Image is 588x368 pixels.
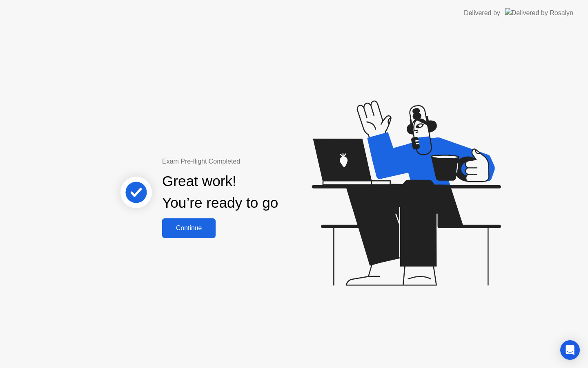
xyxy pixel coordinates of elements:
div: Continue [165,224,213,232]
div: Exam Pre-flight Completed [162,157,331,166]
div: Great work! You’re ready to go [162,171,278,214]
button: Continue [162,218,216,238]
img: Delivered by Rosalyn [505,8,573,18]
div: Delivered by [464,8,500,18]
div: Open Intercom Messenger [560,340,580,360]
